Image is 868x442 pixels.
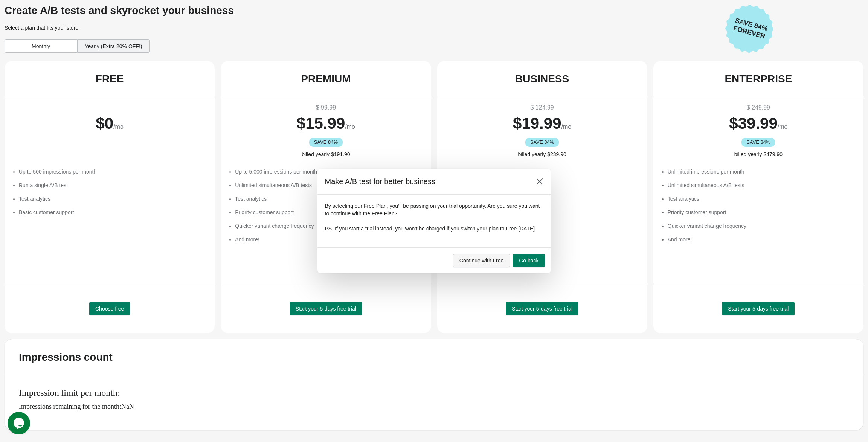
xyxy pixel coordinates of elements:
button: Continue with Free [453,254,510,267]
button: Go back [513,254,545,267]
span: Go back [519,258,538,264]
iframe: chat widget [8,412,32,434]
p: By selecting our Free Plan, you’ll be passing on your trial opportunity. Are you sure you want to... [325,202,543,217]
h2: Make A/B test for better business [325,176,525,187]
p: PS. If you start a trial instead, you won’t be charged if you switch your plan to Free [DATE]. [325,225,543,232]
span: Continue with Free [459,258,504,264]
